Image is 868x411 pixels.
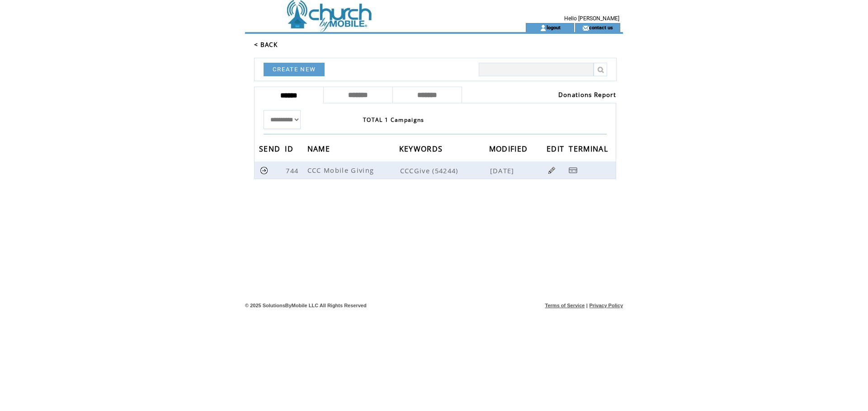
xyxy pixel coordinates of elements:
[540,24,547,32] img: account_icon.gif
[399,146,445,151] a: KEYWORDS
[547,142,566,158] span: EDIT
[307,142,332,158] span: NAME
[489,142,530,158] span: MODIFIED
[264,63,325,76] a: CREATE NEW
[564,15,619,22] span: Hello [PERSON_NAME]
[307,166,377,175] span: CCC Mobile Giving
[589,303,623,308] a: Privacy Policy
[286,166,301,175] span: 744
[582,24,589,32] img: contact_us_icon.gif
[245,303,367,308] span: © 2025 SolutionsByMobile LLC All Rights Reserved
[547,24,561,30] a: logout
[399,142,445,158] span: KEYWORDS
[569,142,610,158] span: TERMINAL
[490,166,517,175] span: [DATE]
[558,91,616,99] a: Donations Report
[589,24,613,30] a: contact us
[400,166,488,175] span: CCCGive (54244)
[285,146,296,151] a: ID
[489,146,530,151] a: MODIFIED
[259,142,283,158] span: SEND
[285,142,296,158] span: ID
[363,116,425,124] span: TOTAL 1 Campaigns
[545,303,585,308] a: Terms of Service
[254,41,278,49] a: < BACK
[307,146,332,151] a: NAME
[586,303,588,308] span: |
